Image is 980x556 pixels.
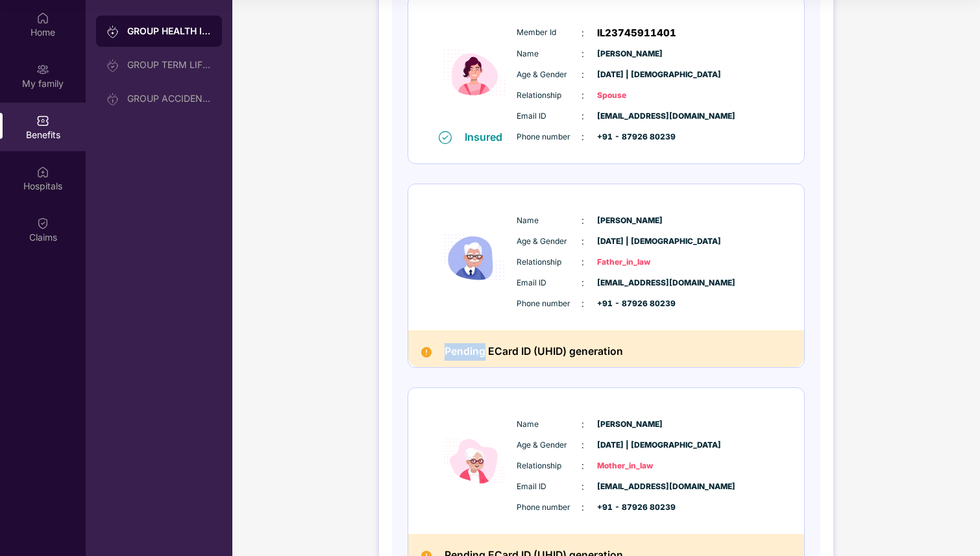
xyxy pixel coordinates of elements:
span: : [582,47,584,61]
span: Mother_in_law [597,460,662,472]
span: : [582,26,584,40]
span: : [582,296,584,311]
span: Phone number [517,298,582,310]
span: : [582,479,584,494]
span: : [582,67,584,82]
span: Age & Gender [517,236,582,248]
span: : [582,109,584,123]
span: [PERSON_NAME] [597,215,662,227]
img: svg+xml;base64,PHN2ZyBpZD0iQ2xhaW0iIHhtbG5zPSJodHRwOi8vd3d3LnczLm9yZy8yMDAwL3N2ZyIgd2lkdGg9IjIwIi... [36,217,49,230]
span: +91 - 87926 80239 [597,502,662,514]
span: Phone number [517,502,582,514]
span: [EMAIL_ADDRESS][DOMAIN_NAME] [597,481,662,493]
span: Relationship [517,90,582,102]
span: [EMAIL_ADDRESS][DOMAIN_NAME] [597,277,662,289]
img: svg+xml;base64,PHN2ZyB3aWR0aD0iMjAiIGhlaWdodD0iMjAiIHZpZXdCb3g9IjAgMCAyMCAyMCIgZmlsbD0ibm9uZSIgeG... [106,59,119,72]
span: Relationship [517,460,582,472]
span: Age & Gender [517,69,582,81]
span: [PERSON_NAME] [597,418,662,431]
span: Email ID [517,110,582,123]
img: svg+xml;base64,PHN2ZyB3aWR0aD0iMjAiIGhlaWdodD0iMjAiIHZpZXdCb3g9IjAgMCAyMCAyMCIgZmlsbD0ibm9uZSIgeG... [106,25,119,38]
span: : [582,88,584,103]
img: icon [435,16,513,130]
span: : [582,459,584,473]
img: svg+xml;base64,PHN2ZyB4bWxucz0iaHR0cDovL3d3dy53My5vcmcvMjAwMC9zdmciIHdpZHRoPSIxNiIgaGVpZ2h0PSIxNi... [439,131,452,144]
span: : [582,417,584,431]
span: Father_in_law [597,256,662,269]
div: GROUP HEALTH INSURANCE [127,25,212,38]
span: +91 - 87926 80239 [597,298,662,310]
img: svg+xml;base64,PHN2ZyBpZD0iSG9tZSIgeG1sbnM9Imh0dHA6Ly93d3cudzMub3JnLzIwMDAvc3ZnIiB3aWR0aD0iMjAiIG... [36,12,49,25]
span: : [582,276,584,290]
img: svg+xml;base64,PHN2ZyBpZD0iQmVuZWZpdHMiIHhtbG5zPSJodHRwOi8vd3d3LnczLm9yZy8yMDAwL3N2ZyIgd2lkdGg9Ij... [36,114,49,127]
div: GROUP TERM LIFE INSURANCE [127,60,212,70]
span: [EMAIL_ADDRESS][DOMAIN_NAME] [597,110,662,123]
span: : [582,130,584,144]
span: Name [517,215,582,227]
h2: Pending ECard ID (UHID) generation [445,343,623,361]
img: svg+xml;base64,PHN2ZyBpZD0iSG9zcGl0YWxzIiB4bWxucz0iaHR0cDovL3d3dy53My5vcmcvMjAwMC9zdmciIHdpZHRoPS... [36,165,49,178]
span: Member Id [517,27,582,39]
span: : [582,500,584,514]
span: +91 - 87926 80239 [597,131,662,143]
span: Relationship [517,256,582,269]
span: : [582,438,584,452]
span: [DATE] | [DEMOGRAPHIC_DATA] [597,439,662,452]
img: icon [435,200,513,315]
span: : [582,234,584,248]
span: Name [517,418,582,431]
span: : [582,213,584,228]
div: GROUP ACCIDENTAL INSURANCE [127,93,212,104]
span: [DATE] | [DEMOGRAPHIC_DATA] [597,236,662,248]
span: Phone number [517,131,582,143]
img: Pending [421,347,432,357]
span: [DATE] | [DEMOGRAPHIC_DATA] [597,69,662,81]
img: svg+xml;base64,PHN2ZyB3aWR0aD0iMjAiIGhlaWdodD0iMjAiIHZpZXdCb3g9IjAgMCAyMCAyMCIgZmlsbD0ibm9uZSIgeG... [106,93,119,106]
span: Name [517,48,582,60]
span: IL23745911401 [597,25,676,41]
span: [PERSON_NAME] [597,48,662,60]
div: Insured [465,130,510,143]
span: Age & Gender [517,439,582,452]
img: icon [435,404,513,518]
span: : [582,255,584,269]
span: Email ID [517,277,582,289]
span: Spouse [597,90,662,102]
img: svg+xml;base64,PHN2ZyB3aWR0aD0iMjAiIGhlaWdodD0iMjAiIHZpZXdCb3g9IjAgMCAyMCAyMCIgZmlsbD0ibm9uZSIgeG... [36,63,49,76]
span: Email ID [517,481,582,493]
